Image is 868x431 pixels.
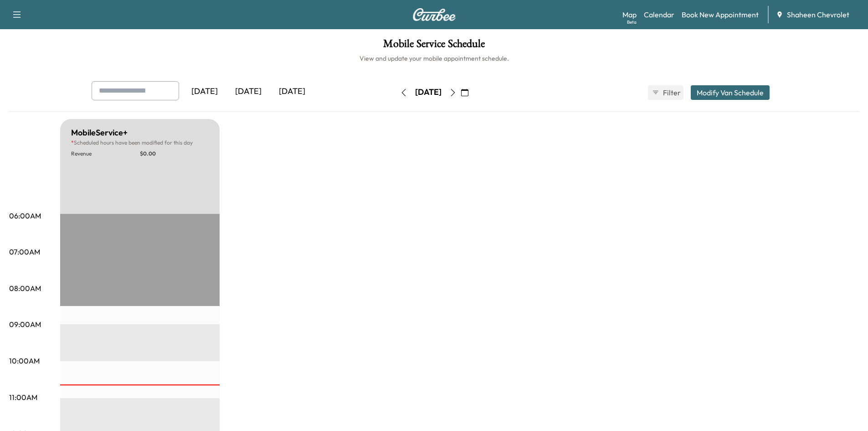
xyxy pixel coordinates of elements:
p: 07:00AM [9,246,40,257]
p: 10:00AM [9,355,40,366]
button: Modify Van Schedule [691,85,770,100]
a: MapBeta [622,9,637,20]
p: Revenue [71,150,140,157]
p: 08:00AM [9,283,41,294]
h6: View and update your mobile appointment schedule. [9,54,859,63]
button: Filter [648,85,683,100]
span: Filter [663,87,679,98]
div: Beta [627,19,637,26]
a: Calendar [644,9,674,20]
p: 11:00AM [9,392,37,403]
span: Shaheen Chevrolet [787,9,849,20]
a: Book New Appointment [682,9,759,20]
img: Curbee Logo [412,8,456,21]
h5: MobileService+ [71,126,128,139]
div: [DATE] [226,81,270,102]
p: Scheduled hours have been modified for this day [71,139,209,146]
p: 06:00AM [9,210,41,221]
h1: Mobile Service Schedule [9,38,859,54]
div: [DATE] [270,81,314,102]
div: [DATE] [183,81,226,102]
p: 09:00AM [9,319,41,330]
div: [DATE] [415,87,442,98]
p: $ 0.00 [140,150,209,157]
